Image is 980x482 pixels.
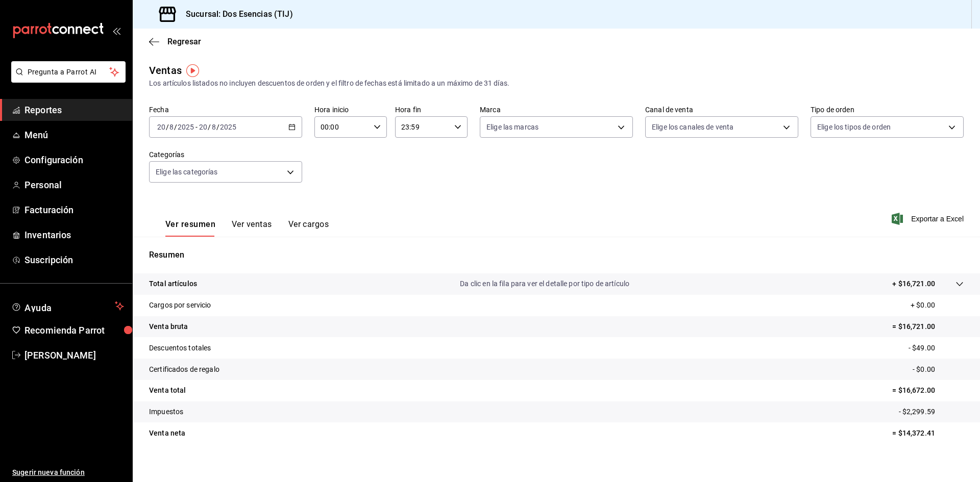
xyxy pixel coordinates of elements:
[11,61,126,83] button: Pregunta a Parrot AI
[186,64,199,77] img: Tooltip marker
[288,219,329,237] button: Ver cargos
[149,37,201,46] button: Regresar
[156,167,218,177] span: Elige las categorías
[149,249,964,261] p: Resumen
[149,300,211,311] p: Cargos por servicio
[24,228,124,242] span: Inventarios
[149,63,182,78] div: Ventas
[169,123,174,131] input: --
[24,323,124,337] span: Recomienda Parrot
[892,321,964,332] p: = $16,721.00
[892,385,964,396] p: = $16,672.00
[7,74,126,85] a: Pregunta a Parrot AI
[894,213,964,225] button: Exportar a Excel
[911,300,964,311] p: + $0.00
[149,407,183,417] p: Impuestos
[645,106,798,113] label: Canal de venta
[12,467,124,478] span: Sugerir nueva función
[208,123,211,131] span: /
[24,253,124,267] span: Suscripción
[28,67,110,78] span: Pregunta a Parrot AI
[24,348,124,362] span: [PERSON_NAME]
[216,123,219,131] span: /
[149,151,302,158] label: Categorías
[211,123,216,131] input: --
[195,123,198,131] span: -
[166,123,169,131] span: /
[165,219,215,237] button: Ver resumen
[177,123,194,131] input: ----
[395,106,468,113] label: Hora fin
[892,428,964,439] p: = $14,372.41
[149,321,188,332] p: Venta bruta
[232,219,272,237] button: Ver ventas
[24,128,124,142] span: Menú
[913,364,964,375] p: - $0.00
[486,122,538,132] span: Elige las marcas
[149,78,964,89] div: Los artículos listados no incluyen descuentos de orden y el filtro de fechas está limitado a un m...
[24,178,124,192] span: Personal
[24,153,124,167] span: Configuración
[149,385,186,396] p: Venta total
[652,122,733,132] span: Elige los canales de venta
[24,300,111,312] span: Ayuda
[112,27,120,35] button: open_drawer_menu
[167,37,201,46] span: Regresar
[149,343,211,353] p: Descuentos totales
[899,407,964,417] p: - $2,299.59
[219,123,237,131] input: ----
[811,106,964,113] label: Tipo de orden
[909,343,964,353] p: - $49.00
[149,278,197,289] p: Total artículos
[24,203,124,217] span: Facturación
[149,428,185,439] p: Venta neta
[24,103,124,117] span: Reportes
[817,122,891,132] span: Elige los tipos de orden
[314,106,387,113] label: Hora inicio
[157,123,166,131] input: --
[199,123,208,131] input: --
[149,364,219,375] p: Certificados de regalo
[165,219,329,237] div: navigation tabs
[178,8,293,20] h3: Sucursal: Dos Esencias (TIJ)
[892,278,935,289] p: + $16,721.00
[460,278,629,289] p: Da clic en la fila para ver el detalle por tipo de artículo
[149,106,302,113] label: Fecha
[174,123,177,131] span: /
[480,106,633,113] label: Marca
